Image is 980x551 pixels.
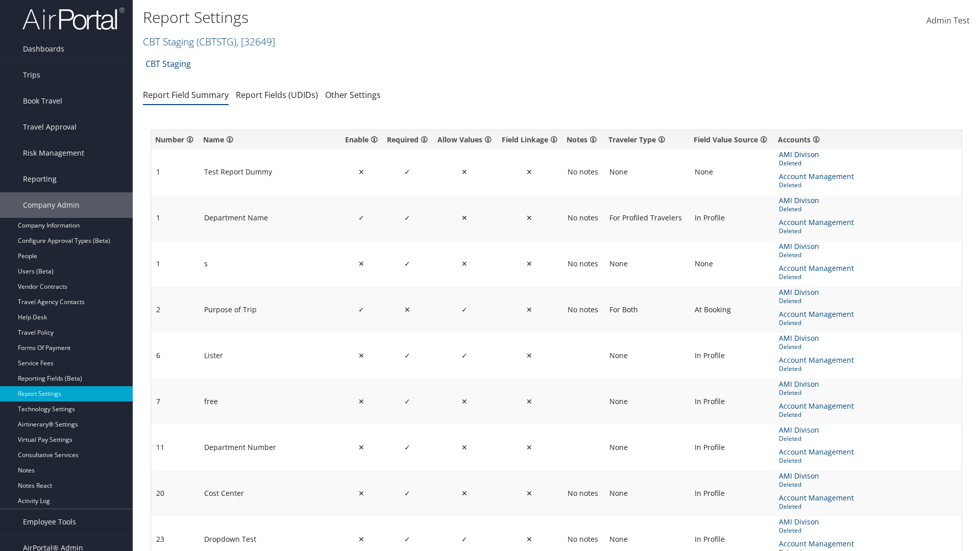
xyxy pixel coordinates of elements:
a: CBT Staging [145,54,191,74]
td: In Profile [690,424,774,470]
span: ✓ [404,442,410,452]
div: Displays all accounts who use the specific Report Field. [778,134,958,145]
td: In Profile [690,195,774,241]
span: Deleted [779,364,870,373]
span: Account Management [779,217,856,228]
span: Deleted [779,388,839,397]
span: Dashboards [23,36,64,62]
span: Employee Tools [23,509,76,535]
td: At Booking [690,287,774,333]
span: No notes [568,167,598,177]
span: Deleted [779,318,870,328]
div: Displays the drop-down list value selected and designates where the the Reporting Field value ori... [694,134,770,145]
div: ✔ indicates the toggle is On and there is an association between Reporting Fields that is documen... [501,134,558,145]
span: Airtin Test [779,239,816,250]
span: Deleted [779,456,870,465]
td: Purpose of Trip [199,287,340,333]
span: ✓ [404,488,410,498]
span: ✕ [358,534,364,544]
span: ✕ [358,259,364,268]
td: None [604,333,690,379]
td: 1 [151,195,199,241]
div: Name assigned to the specific Reporting Field. [203,134,336,145]
span: Airtin Test [779,422,816,434]
div: Free form text displaying here provides instructions explaining Reporting Field Linkage (see Repo... [567,134,600,145]
td: Department Number [199,424,340,470]
td: Test Report Dummy [199,149,340,195]
td: 7 [151,379,199,424]
span: Airtin Test [779,377,816,388]
span: ✕ [461,167,468,177]
span: ✕ [526,350,532,360]
span: , [ 32649 ] [236,35,275,48]
span: ✕ [461,396,468,406]
span: ✕ [404,305,410,314]
span: Travel Approval [23,114,77,140]
span: ✕ [358,488,364,498]
span: Account Management [779,355,856,366]
span: ✓ [404,534,410,544]
td: free [199,379,340,424]
span: No notes [568,305,598,314]
td: For Profiled Travelers [604,195,690,241]
span: Reporting [23,166,57,192]
span: Risk Management [23,140,84,166]
span: AMI Divison [779,241,821,252]
a: CBT Staging [143,35,275,48]
span: Deleted [779,272,870,282]
div: ✔ indicates the toggle is On and the Customer requires a value for the Reporting Field and it mus... [386,134,429,145]
span: Deleted [779,296,839,306]
span: Deleted [779,180,870,190]
td: 11 [151,424,199,470]
td: Department Name [199,195,340,241]
span: ✓ [404,213,410,222]
span: AMI Divison [779,287,821,298]
span: Account Management [779,263,856,274]
span: Deleted [779,410,870,419]
span: Deleted [779,525,839,535]
div: ✔ indicates the toggle is On and the Reporting Field is active and will be used by downstream sys... [344,134,378,145]
td: In Profile [690,379,774,424]
span: ✕ [358,396,364,406]
td: 2 [151,287,199,333]
td: s [199,241,340,287]
span: Airtin Test [779,468,816,480]
div: Number assigned to the specific Reporting Field. Displays sequentially, low to high. [155,134,195,145]
span: Airtin Test [779,285,816,296]
td: In Profile [690,333,774,379]
span: Account Management [779,400,856,412]
td: 1 [151,241,199,287]
span: AMI Divison [779,424,821,436]
td: None [690,149,774,195]
h1: Report Settings [143,7,694,28]
span: ✕ [358,350,364,360]
span: ✓ [404,396,410,406]
span: Deleted [779,204,839,214]
span: AMI Divison [779,470,821,482]
span: Deleted [779,434,839,443]
span: ✓ [358,305,364,314]
span: ✕ [526,213,532,222]
a: Report Field Summary [143,89,229,101]
span: No notes [568,535,598,544]
span: Admin Test [926,15,970,26]
span: AMI Divison [779,516,821,528]
span: No notes [568,489,598,498]
span: ✕ [526,534,532,544]
img: airportal-logo.png [22,7,125,31]
td: None [690,241,774,287]
span: Deleted [779,480,839,489]
span: Account Management [779,538,856,549]
span: ✕ [526,305,532,314]
td: None [604,149,690,195]
span: Account Management [779,446,856,458]
td: For Both [604,287,690,333]
span: ✕ [461,442,468,452]
span: ✕ [526,442,532,452]
span: Company Admin [23,192,80,218]
td: None [604,424,690,470]
span: ✕ [358,442,364,452]
span: ✕ [461,213,468,222]
span: Deleted [779,226,870,236]
span: Airtin Test [779,331,816,342]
